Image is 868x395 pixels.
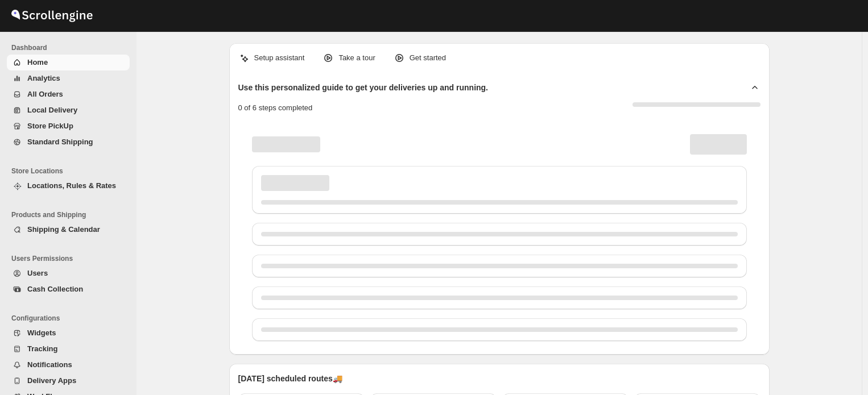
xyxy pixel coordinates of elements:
span: Dashboard [11,43,131,52]
span: Locations, Rules & Rates [27,181,116,190]
button: Notifications [7,357,130,373]
span: Delivery Apps [27,376,76,385]
p: 0 of 6 steps completed [238,102,313,114]
p: Take a tour [338,52,375,64]
span: All Orders [27,90,63,98]
span: Local Delivery [27,106,77,114]
span: Analytics [27,74,60,82]
span: Tracking [27,344,57,353]
span: Shipping & Calendar [27,225,100,234]
span: Users [27,269,48,277]
span: Products and Shipping [11,210,131,219]
span: Widgets [27,329,56,337]
p: Setup assistant [254,52,305,64]
button: All Orders [7,86,130,102]
button: Widgets [7,325,130,341]
button: Tracking [7,341,130,357]
span: Standard Shipping [27,138,93,146]
span: Store PickUp [27,122,73,130]
h2: Use this personalized guide to get your deliveries up and running. [238,82,489,93]
span: Configurations [11,314,131,323]
button: Locations, Rules & Rates [7,178,130,194]
span: Users Permissions [11,254,131,263]
span: Notifications [27,360,72,369]
button: Shipping & Calendar [7,222,130,238]
p: [DATE] scheduled routes 🚚 [238,373,760,384]
span: Home [27,58,48,66]
p: Get started [410,52,446,64]
button: Delivery Apps [7,373,130,389]
button: Home [7,55,130,70]
span: Cash Collection [27,285,83,293]
div: Page loading [238,123,760,346]
span: Store Locations [11,167,131,176]
button: Analytics [7,70,130,86]
button: Cash Collection [7,281,130,297]
button: Users [7,265,130,281]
